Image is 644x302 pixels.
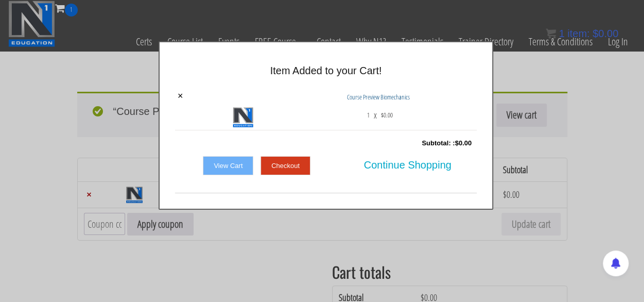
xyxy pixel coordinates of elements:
a: × [178,91,183,100]
span: 1 [367,107,370,123]
div: Subtotal: : [175,133,477,154]
img: Course Preview Biomechanics [233,107,253,127]
span: Continue Shopping [364,154,451,176]
a: View Cart [203,156,253,176]
span: $ [455,139,458,147]
span: Course Preview Biomechanics [347,92,410,102]
span: $ [381,110,384,120]
a: Checkout [260,156,310,176]
bdi: 0.00 [381,110,393,120]
span: Item Added to your Cart! [270,65,382,76]
p: x [374,107,377,123]
bdi: 0.00 [455,139,472,147]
